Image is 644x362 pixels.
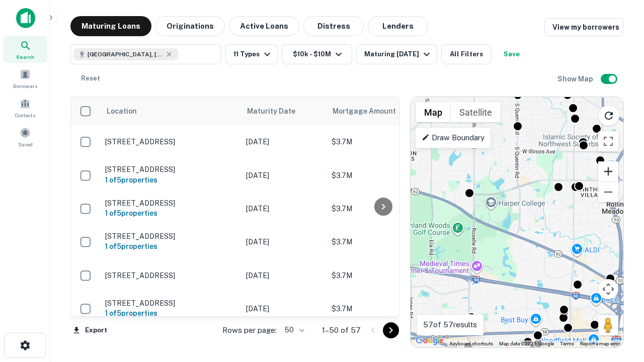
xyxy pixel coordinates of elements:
p: [DATE] [246,303,321,314]
img: capitalize-icon.png [16,8,35,28]
h6: 1 of 5 properties [105,308,236,319]
h6: Show Map [557,73,595,84]
button: Toggle fullscreen view [598,131,618,151]
th: Maturity Date [241,97,327,125]
p: [STREET_ADDRESS] [105,165,236,174]
p: [DATE] [246,236,321,247]
a: Search [3,36,47,63]
p: [DATE] [246,170,321,181]
span: [GEOGRAPHIC_DATA], [GEOGRAPHIC_DATA] [88,50,163,59]
div: 50 [281,323,306,337]
p: $3.7M [332,136,432,147]
p: $3.7M [332,303,432,314]
p: $3.7M [332,236,432,247]
p: [STREET_ADDRESS] [105,232,236,241]
button: Active Loans [229,16,299,36]
p: [STREET_ADDRESS] [105,137,236,146]
p: [DATE] [246,136,321,147]
p: [DATE] [246,270,321,281]
button: Originations [155,16,225,36]
p: [STREET_ADDRESS] [105,299,236,308]
iframe: Chat Widget [594,249,644,298]
span: Mortgage Amount [333,105,409,117]
span: Saved [18,140,33,148]
span: Maturity Date [247,105,308,117]
button: Reset [74,68,107,88]
a: Contacts [3,94,47,121]
p: [STREET_ADDRESS] [105,199,236,208]
button: Show street map [416,102,451,122]
span: Search [16,53,34,61]
h6: 1 of 5 properties [105,174,236,186]
button: Export [70,323,110,338]
button: Maturing Loans [70,16,151,36]
p: $3.7M [332,170,432,181]
a: Terms (opens in new tab) [560,341,574,346]
span: Location [106,105,137,117]
p: $3.7M [332,203,432,214]
p: [STREET_ADDRESS] [105,271,236,280]
p: $3.7M [332,270,432,281]
a: View my borrowers [544,18,624,36]
p: Rows per page: [222,324,277,336]
h6: 1 of 5 properties [105,208,236,219]
th: Mortgage Amount [327,97,437,125]
button: Save your search to get updates of matches that match your search criteria. [496,44,528,64]
a: Report a map error [580,341,620,346]
span: Borrowers [13,82,37,90]
img: Google [413,334,446,347]
div: Maturing [DATE] [364,48,433,60]
button: Lenders [368,16,428,36]
p: [DATE] [246,203,321,214]
button: Drag Pegman onto the map to open Street View [598,315,618,335]
p: 57 of 57 results [423,319,477,331]
button: 11 Types [225,44,278,64]
h6: 1 of 5 properties [105,241,236,252]
button: $10k - $10M [282,44,352,64]
span: Map data ©2025 Google [499,341,554,346]
button: Zoom in [598,161,618,182]
button: Keyboard shortcuts [450,340,493,347]
a: Open this area in Google Maps (opens a new window) [413,334,446,347]
a: Saved [3,123,47,150]
button: All Filters [441,44,492,64]
p: 1–50 of 57 [322,324,361,336]
button: Zoom out [598,182,618,202]
button: Go to next page [383,322,399,338]
button: Distress [303,16,364,36]
button: Show satellite imagery [451,102,501,122]
span: Contacts [15,111,35,119]
th: Location [100,97,241,125]
a: Borrowers [3,65,47,92]
button: Maturing [DATE] [356,44,437,64]
div: 0 0 [411,97,623,347]
p: Draw Boundary [422,132,485,144]
button: Reload search area [598,105,619,126]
